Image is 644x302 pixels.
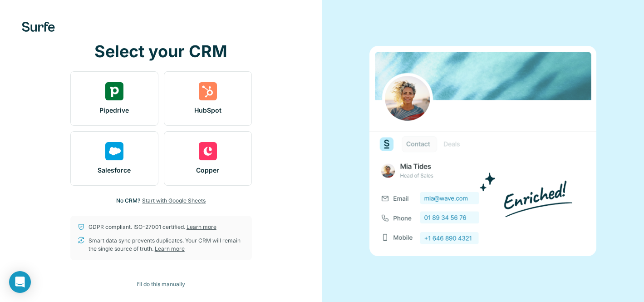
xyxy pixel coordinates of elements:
p: Smart data sync prevents duplicates. Your CRM will remain the single source of truth. [88,237,245,253]
a: Learn more [187,223,216,230]
button: Start with Google Sheets [142,197,206,205]
span: Salesforce [98,166,131,175]
img: salesforce's logo [105,142,123,160]
span: Pipedrive [99,106,129,115]
img: hubspot's logo [199,82,217,100]
img: none image [369,46,596,256]
p: GDPR compliant. ISO-27001 certified. [88,223,216,231]
span: HubSpot [194,106,221,115]
img: copper's logo [199,142,217,160]
img: pipedrive's logo [105,82,123,100]
p: No CRM? [116,197,140,205]
span: Copper [196,166,219,175]
span: I’ll do this manually [137,280,185,288]
button: I’ll do this manually [130,277,192,291]
a: Learn more [155,245,185,252]
h1: Select your CRM [70,42,252,60]
img: Surfe's logo [22,22,55,32]
div: Open Intercom Messenger [9,271,31,293]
